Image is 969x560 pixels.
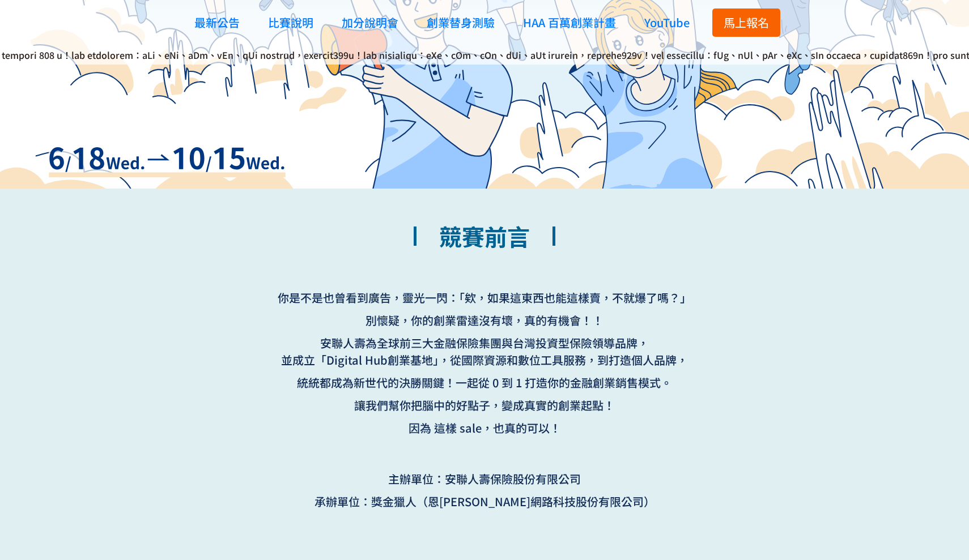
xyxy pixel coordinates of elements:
[724,14,769,31] span: 馬上報名
[263,397,705,414] p: 讓我們幫你把腦中的好點子，變成真實的創業起點！
[263,471,705,488] p: 主辦單位：安聯人壽保險股份有限公司
[6,211,963,278] h2: 競賽前言
[336,6,404,39] a: 加分說明會
[450,352,688,368] span: 從國際資源和數位工具服務，到打造個人品牌，
[194,14,240,31] span: 最新公告
[263,374,705,391] p: 統統都成為新世代的決勝關鍵！一起從 0 到 1 打造你的金融創業銷售模式。
[263,420,705,437] p: 因為 這樣 sale，也真的可以！
[262,6,319,39] a: 比賽說明
[268,14,313,31] span: 比賽說明
[263,289,705,306] p: 你是不是也曾看到廣告，靈光一閃：「欸，如果這東西也能這樣賣，不就爆了嗎？」
[517,6,622,39] a: HAA 百萬創業計畫
[263,493,705,510] p: 承辦單位：獎金獵人（恩[PERSON_NAME]網路科技股份有限公司）
[712,8,780,37] button: 馬上報名
[421,6,500,39] a: 創業替身測驗
[342,14,398,31] span: 加分說明會
[320,335,649,351] span: 安聯人壽為全球前三大金融保險集團與台灣投資型保險領導品牌，
[49,147,286,177] img: Timeline
[263,312,705,329] p: 別懷疑，你的創業雷達沒有壞，真的有機會！！
[523,14,616,31] span: HAA 百萬創業計畫
[644,14,690,31] span: YouTube
[427,14,495,31] span: 創業替身測驗
[189,6,245,39] a: 最新公告
[639,6,695,39] a: YouTube
[281,352,450,369] span: 並成立「Digital Hub創業基地」，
